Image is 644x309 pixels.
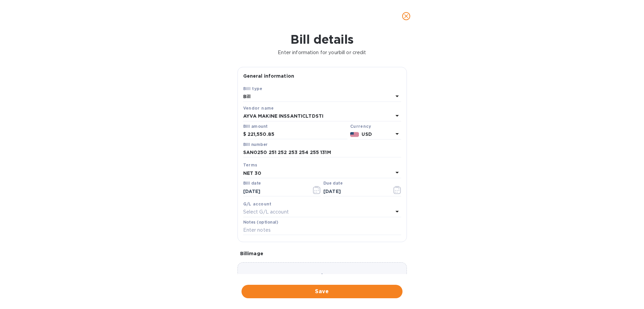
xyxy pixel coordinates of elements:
b: General information [243,73,294,79]
b: Terms [243,162,258,167]
span: Save [247,287,397,296]
b: G/L account [243,201,272,206]
b: USD [362,131,372,137]
label: Bill date [243,182,261,186]
b: NET 30 [243,170,262,176]
p: Select G/L account [243,208,289,216]
img: USD [350,132,359,137]
input: Enter bill number [243,148,401,158]
label: Bill number [243,143,267,147]
p: Bill image [240,250,404,257]
b: AYVA MAKINE INSSANTICLTDSTI [243,113,324,119]
button: Save [241,285,402,298]
input: Enter notes [243,225,401,235]
input: Select date [243,186,307,196]
input: $ Enter bill amount [248,129,347,140]
b: Bill type [243,86,263,91]
p: Enter information for your bill or credit [5,49,639,56]
button: close [398,8,414,24]
label: Due date [323,182,342,186]
div: $ [243,129,248,140]
label: Bill amount [243,124,267,128]
b: Currency [350,124,371,129]
h1: Bill details [5,32,639,46]
label: Notes (optional) [243,220,278,224]
input: Due date [323,186,387,196]
b: Bill [243,94,251,99]
b: Vendor name [243,106,274,111]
